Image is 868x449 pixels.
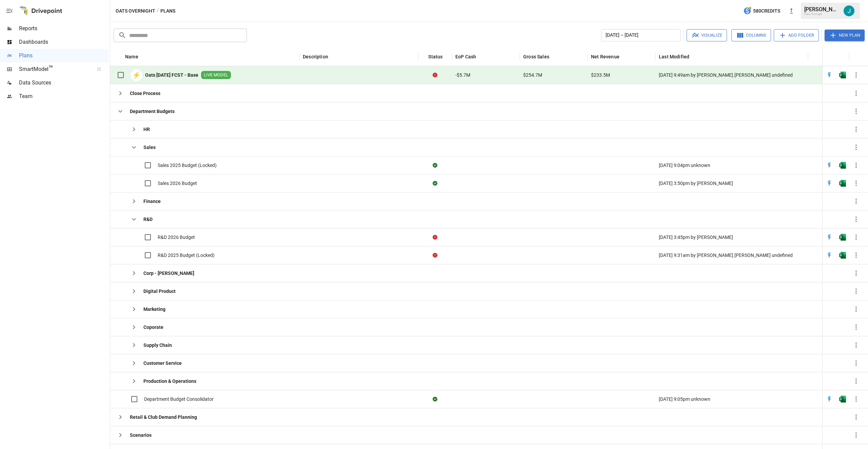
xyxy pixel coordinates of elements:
[143,216,153,223] b: R&D
[655,174,808,192] div: [DATE] 3:50pm by [PERSON_NAME]
[591,54,619,59] div: Net Revenue
[839,396,846,403] div: Open in Excel
[826,162,833,169] img: quick-edit-flash.b8aec18c.svg
[157,7,159,15] div: /
[433,72,437,78] div: Error during sync.
[687,29,727,41] button: Visualize
[433,234,437,241] div: Error during sync.
[158,234,195,241] span: R&D 2026 Budget
[19,38,108,46] span: Dashboards
[143,378,196,385] b: Production & Operations
[826,162,833,169] div: Open in Quick Edit
[826,234,833,241] img: quick-edit-flash.b8aec18c.svg
[19,65,90,73] span: SmartModel
[839,252,846,259] img: excel-icon.76473adf.svg
[19,52,108,60] span: Plans
[826,180,833,187] img: quick-edit-flash.b8aec18c.svg
[741,5,783,17] button: 580Credits
[143,360,182,367] b: Customer Service
[143,306,165,313] b: Marketing
[839,72,846,78] div: Open in Excel
[826,180,833,187] div: Open in Quick Edit
[591,72,610,78] span: $233.5M
[201,72,231,78] span: LIVE MODEL
[839,234,846,241] div: Open in Excel
[655,390,808,408] div: [DATE] 9:05pm unknown
[130,108,175,115] b: Department Budgets
[130,432,152,438] b: Scenarios
[455,72,470,78] span: -$5.7M
[839,252,846,259] div: Open in Excel
[303,54,328,59] div: Description
[844,5,854,16] img: Justin VanAntwerp
[143,144,156,151] b: Sales
[774,29,819,41] button: Add Folder
[143,126,150,133] b: HR
[840,1,859,20] button: Justin VanAntwerp
[839,234,846,241] img: excel-icon.76473adf.svg
[433,252,437,259] div: Error during sync.
[601,29,681,41] button: [DATE] – [DATE]
[839,180,846,187] img: excel-icon.76473adf.svg
[143,270,194,277] b: Corp - [PERSON_NAME]
[433,396,437,403] div: Sync complete
[130,90,160,97] b: Close Process
[144,396,214,403] span: Department Budget Consolidator
[116,7,155,15] button: Oats Overnight
[19,79,108,87] span: Data Sources
[826,396,833,403] img: quick-edit-flash.b8aec18c.svg
[804,6,840,13] div: [PERSON_NAME]
[839,162,846,169] div: Open in Excel
[804,13,840,16] div: Oats Overnight
[655,156,808,174] div: [DATE] 9:04pm unknown
[143,198,161,205] b: Finance
[839,162,846,169] img: excel-icon.76473adf.svg
[753,7,780,15] span: 580 Credits
[48,64,53,73] span: ™
[839,396,846,403] img: excel-icon.76473adf.svg
[731,29,771,41] button: Columns
[826,252,833,259] div: Open in Quick Edit
[455,54,476,59] div: EoP Cash
[655,66,808,84] div: [DATE] 9:49am by [PERSON_NAME].[PERSON_NAME] undefined
[143,288,176,295] b: Digital Product
[143,324,163,331] b: Coporate
[523,72,542,78] span: $254.7M
[143,342,172,349] b: Supply Chain
[158,180,197,187] span: Sales 2026 Budget
[131,69,142,81] div: ⚡
[125,54,138,59] div: Name
[826,72,833,78] img: quick-edit-flash.b8aec18c.svg
[839,72,846,78] img: excel-icon.76473adf.svg
[428,54,442,59] div: Status
[130,414,197,420] b: Retail & Club Demand Planning
[433,162,437,169] div: Sync complete
[826,234,833,241] div: Open in Quick Edit
[659,54,689,59] div: Last Modified
[655,246,808,264] div: [DATE] 9:31am by [PERSON_NAME].[PERSON_NAME] undefined
[655,228,808,246] div: [DATE] 3:45pm by [PERSON_NAME]
[19,24,108,33] span: Reports
[826,252,833,259] img: quick-edit-flash.b8aec18c.svg
[158,252,215,259] span: R&D 2025 Budget (Locked)
[145,72,198,78] b: Oats [DATE] FCST - Base
[523,54,549,59] div: Gross Sales
[826,72,833,78] div: Open in Quick Edit
[839,180,846,187] div: Open in Excel
[433,180,437,187] div: Sync complete
[825,30,865,41] button: New Plan
[826,396,833,403] div: Open in Quick Edit
[158,162,217,169] span: Sales 2025 Budget (Locked)
[19,92,108,100] span: Team
[785,4,798,18] button: New version available, click to update!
